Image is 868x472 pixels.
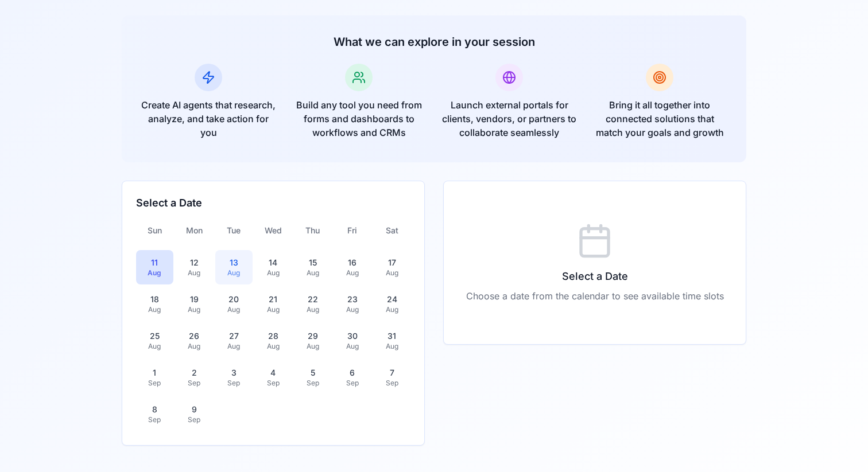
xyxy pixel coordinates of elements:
[183,342,206,351] div: Aug
[262,379,285,388] div: Sep
[136,323,173,358] button: 25Aug
[222,342,246,351] div: Aug
[334,250,371,284] button: 16Aug
[340,330,364,342] div: 30
[143,404,166,415] div: 8
[136,287,173,321] button: 18Aug
[143,415,166,424] div: Sep
[373,287,410,321] button: 24Aug
[380,305,404,314] div: Aug
[255,250,292,284] button: 14Aug
[441,98,578,139] h3: Launch external portals for clients, vendors, or partners to collaborate seamlessly
[380,330,404,342] div: 31
[373,360,410,395] button: 7Sep
[340,305,364,314] div: Aug
[262,294,285,305] div: 21
[380,268,404,278] div: Aug
[176,220,213,241] div: Mon
[301,268,324,278] div: Aug
[380,257,404,268] div: 17
[143,294,166,305] div: 18
[340,294,364,305] div: 23
[334,287,371,321] button: 23Aug
[301,305,324,314] div: Aug
[183,305,206,314] div: Aug
[183,379,206,388] div: Sep
[294,250,331,284] button: 15Aug
[143,257,166,268] div: 11
[262,268,285,278] div: Aug
[591,98,728,139] h3: Bring it all together into connected solutions that match your goals and growth
[301,330,324,342] div: 29
[290,98,427,139] h3: Build any tool you need from forms and dashboards to workflows and CRMs
[143,379,166,388] div: Sep
[136,250,173,284] button: 11Aug
[136,220,173,241] div: Sun
[294,360,331,395] button: 5Sep
[301,342,324,351] div: Aug
[176,397,213,431] button: 9Sep
[262,305,285,314] div: Aug
[373,250,410,284] button: 17Aug
[380,379,404,388] div: Sep
[334,360,371,395] button: 6Sep
[140,34,728,50] h2: What we can explore in your session
[222,294,246,305] div: 20
[143,342,166,351] div: Aug
[143,367,166,379] div: 1
[176,287,213,321] button: 19Aug
[222,379,246,388] div: Sep
[176,323,213,358] button: 26Aug
[373,323,410,358] button: 31Aug
[183,404,206,415] div: 9
[215,287,253,321] button: 20Aug
[176,360,213,395] button: 2Sep
[222,268,246,278] div: Aug
[301,379,324,388] div: Sep
[143,268,166,278] div: Aug
[334,323,371,358] button: 30Aug
[262,330,285,342] div: 28
[183,367,206,379] div: 2
[215,220,253,241] div: Tue
[340,342,364,351] div: Aug
[340,257,364,268] div: 16
[176,250,213,284] button: 12Aug
[215,360,253,395] button: 3Sep
[255,287,292,321] button: 21Aug
[255,323,292,358] button: 28Aug
[294,287,331,321] button: 22Aug
[140,98,277,139] h3: Create AI agents that research, analyze, and take action for you
[380,294,404,305] div: 24
[143,330,166,342] div: 25
[255,220,292,241] div: Wed
[340,268,364,278] div: Aug
[183,268,206,278] div: Aug
[380,367,404,379] div: 7
[183,330,206,342] div: 26
[136,360,173,395] button: 1Sep
[301,367,324,379] div: 5
[183,415,206,424] div: Sep
[215,323,253,358] button: 27Aug
[262,342,285,351] div: Aug
[262,367,285,379] div: 4
[183,294,206,305] div: 19
[222,367,246,379] div: 3
[458,289,732,303] p: Choose a date from the calendar to see available time slots
[222,305,246,314] div: Aug
[301,257,324,268] div: 15
[380,342,404,351] div: Aug
[136,195,410,211] h2: Select a Date
[340,367,364,379] div: 6
[294,220,331,241] div: Thu
[143,305,166,314] div: Aug
[294,323,331,358] button: 29Aug
[373,220,410,241] div: Sat
[340,379,364,388] div: Sep
[301,294,324,305] div: 22
[262,257,285,268] div: 14
[183,257,206,268] div: 12
[136,397,173,431] button: 8Sep
[215,250,253,284] button: 13Aug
